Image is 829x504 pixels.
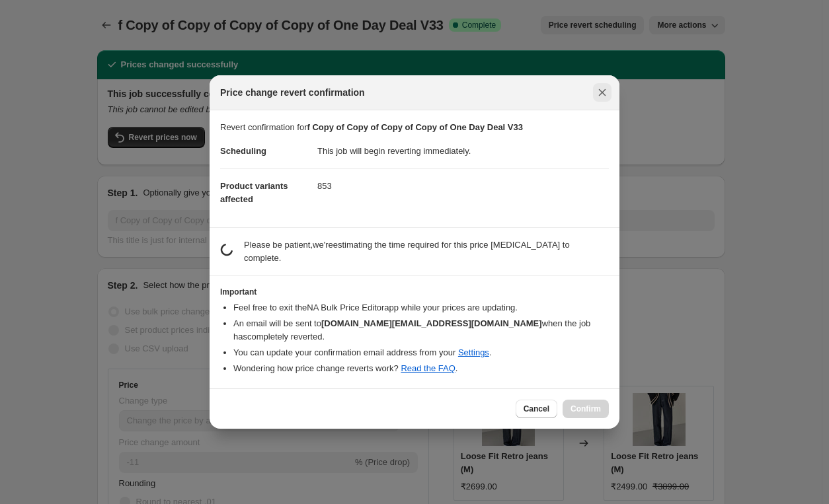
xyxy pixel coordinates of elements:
[307,122,523,132] b: f Copy of Copy of Copy of Copy of One Day Deal V33
[244,238,609,265] p: Please be patient, we're estimating the time required for this price [MEDICAL_DATA] to complete.
[524,404,549,414] span: Cancel
[321,318,542,328] b: [DOMAIN_NAME][EMAIL_ADDRESS][DOMAIN_NAME]
[220,146,266,156] span: Scheduling
[516,400,557,418] button: Cancel
[401,363,455,373] a: Read the FAQ
[458,347,489,357] a: Settings
[220,86,365,99] span: Price change revert confirmation
[593,83,612,102] button: Close
[233,346,609,359] li: You can update your confirmation email address from your .
[233,317,609,343] li: An email will be sent to when the job has completely reverted .
[233,301,609,314] li: Feel free to exit the NA Bulk Price Editor app while your prices are updating.
[317,168,609,203] dd: 853
[220,287,609,297] h3: Important
[233,362,609,375] li: Wondering how price change reverts work? .
[317,134,609,168] dd: This job will begin reverting immediately.
[220,121,609,134] p: Revert confirmation for
[220,181,288,204] span: Product variants affected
